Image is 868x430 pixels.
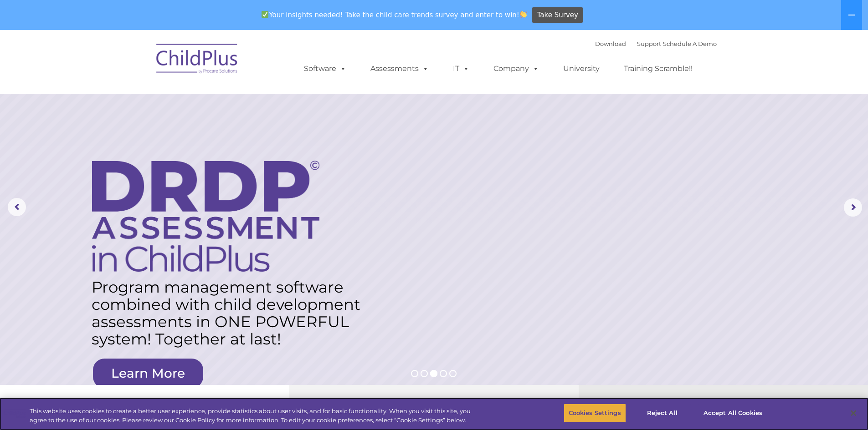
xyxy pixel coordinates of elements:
button: Close [843,403,863,423]
img: ✅ [262,11,268,18]
span: Your insights needed! Take the child care trends survey and enter to win! [258,6,531,24]
span: Take Survey [537,7,578,23]
img: DRDP Assessment in ChildPlus [92,161,319,272]
a: Learn More [93,359,203,388]
a: University [554,60,609,78]
img: 👏 [520,11,527,18]
button: Accept All Cookies [699,404,767,423]
span: Last name [127,60,154,67]
a: Schedule A Demo [663,40,717,47]
a: Take Survey [532,7,583,23]
font: | [595,40,717,47]
rs-layer: Program management software combined with child development assessments in ONE POWERFUL system! T... [92,278,370,348]
button: Reject All [634,404,691,423]
a: IT [444,60,478,78]
a: Training Scramble!! [615,60,702,78]
a: Assessments [361,60,438,78]
div: This website uses cookies to create a better user experience, provide statistics about user visit... [30,407,478,425]
a: Software [295,60,355,78]
span: Phone number [127,97,165,104]
a: Download [595,40,626,47]
a: Support [637,40,661,47]
a: Company [484,60,548,78]
img: ChildPlus by Procare Solutions [152,37,243,83]
button: Cookies Settings [564,404,626,423]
